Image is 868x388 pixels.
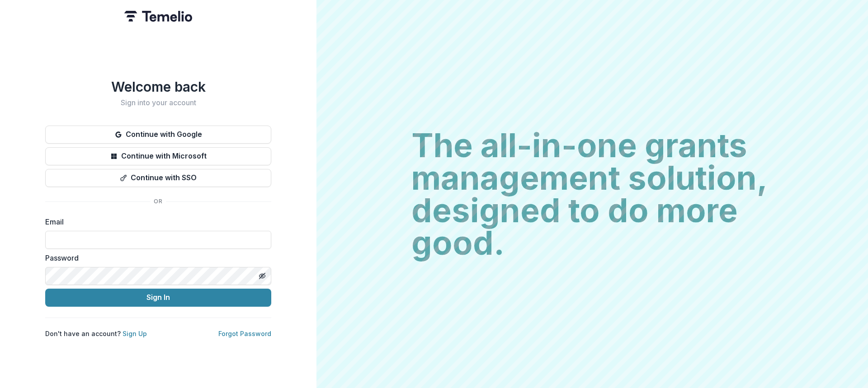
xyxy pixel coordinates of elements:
[255,269,269,283] button: Toggle password visibility
[45,169,271,187] button: Continue with SSO
[218,330,271,337] a: Forgot Password
[123,330,147,337] a: Sign Up
[45,79,271,95] h1: Welcome back
[124,11,192,22] img: Temelio
[45,98,271,107] h2: Sign into your account
[45,147,271,165] button: Continue with Microsoft
[45,252,266,263] label: Password
[45,216,266,227] label: Email
[45,126,271,144] button: Continue with Google
[45,329,147,338] p: Don't have an account?
[45,289,271,307] button: Sign In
